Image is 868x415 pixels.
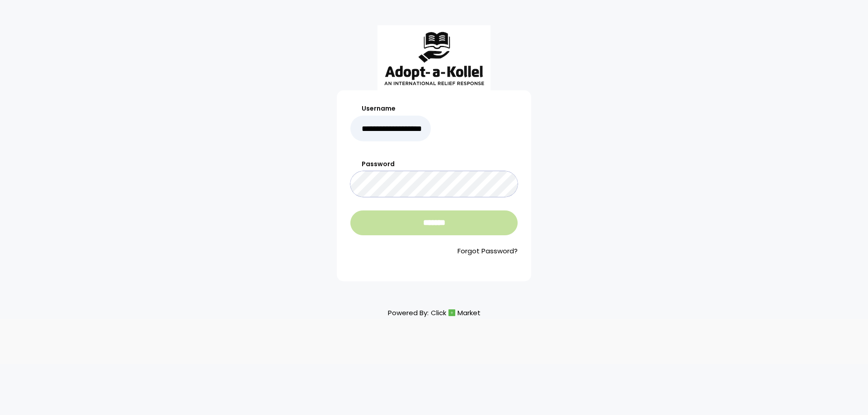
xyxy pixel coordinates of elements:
img: cm_icon.png [448,309,455,316]
a: ClickMarket [431,307,481,319]
p: Powered By: [388,307,481,319]
img: aak_logo_sm.jpeg [377,25,491,90]
a: Forgot Password? [350,246,518,256]
label: Username [350,104,431,113]
label: Password [350,159,518,169]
